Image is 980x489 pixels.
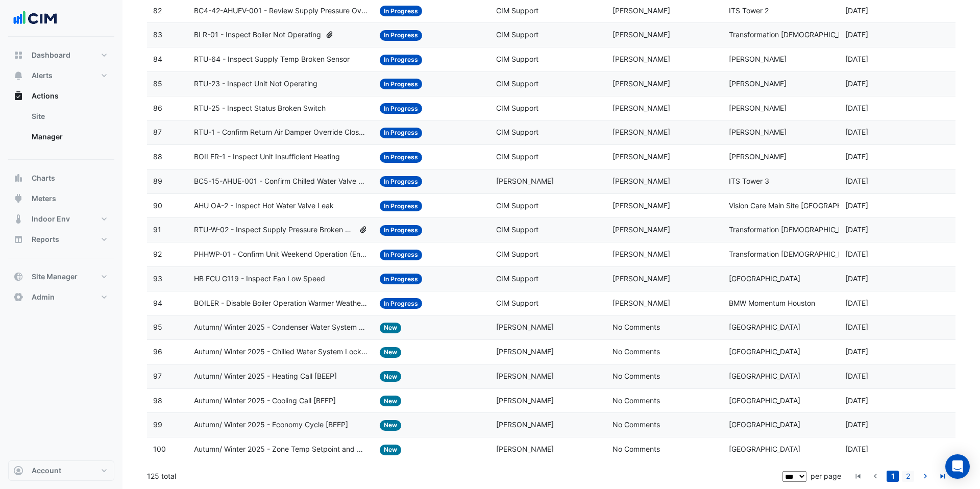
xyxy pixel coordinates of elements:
span: CIM Support [496,55,538,63]
app-icon: Dashboard [13,50,23,60]
span: BOILER-1 - Inspect Unit Insufficient Heating [194,151,340,163]
span: [GEOGRAPHIC_DATA] [729,372,800,380]
span: PHHWP-01 - Confirm Unit Weekend Operation (Energy Waste) [194,249,368,260]
span: Meters [32,193,56,204]
span: 83 [153,30,162,39]
span: RTU-W-02 - Inspect Supply Pressure Broken Sensor [194,224,355,236]
span: 2025-05-08T07:56:02.764 [845,225,868,234]
span: [PERSON_NAME] [496,323,554,331]
span: Autumn/ Winter 2025 - Heating Call [BEEP] [194,371,337,382]
app-icon: Site Manager [13,272,23,282]
span: 94 [153,299,162,307]
span: 2025-05-12T13:56:53.867 [845,177,868,185]
span: New [380,323,401,333]
span: Admin [32,292,55,302]
span: CIM Support [496,274,538,283]
a: go to first page [852,471,864,482]
span: Site Manager [32,272,78,282]
span: 2025-04-17T11:00:16.931 [845,420,868,429]
span: [PERSON_NAME] [612,177,670,185]
span: In Progress [380,55,422,65]
span: Autumn/ Winter 2025 - Zone Temp Setpoint and Deadband Alignment [BEEP] [194,444,368,455]
button: Alerts [8,65,114,86]
span: In Progress [380,176,422,187]
span: In Progress [380,30,422,41]
span: Charts [32,173,55,183]
span: [PERSON_NAME] [496,396,554,405]
span: BLR-01 - Inspect Boiler Not Operating [194,29,321,41]
span: Dashboard [32,50,70,60]
app-icon: Alerts [13,70,23,81]
span: Account [32,466,61,476]
span: No Comments [612,420,660,429]
span: In Progress [380,274,422,284]
app-icon: Meters [13,193,23,204]
span: 97 [153,372,162,380]
span: 2025-04-17T11:01:09.585 [845,323,868,331]
span: CIM Support [496,250,538,258]
span: Autumn/ Winter 2025 - Economy Cycle [BEEP] [194,419,348,431]
span: 2025-04-17T11:00:50.129 [845,347,868,356]
span: 2025-05-15T10:28:58.539 [845,55,868,63]
span: [PERSON_NAME] [729,128,787,136]
span: In Progress [380,128,422,138]
span: 99 [153,420,162,429]
span: 95 [153,323,162,331]
a: Manager [23,127,114,147]
span: 85 [153,79,162,88]
span: 93 [153,274,162,283]
span: [PERSON_NAME] [496,372,554,380]
span: [PERSON_NAME] [612,128,670,136]
span: [PERSON_NAME] [612,104,670,112]
span: 100 [153,445,166,453]
span: Indoor Env [32,214,70,224]
span: [PERSON_NAME] [612,274,670,283]
span: Autumn/ Winter 2025 - Chilled Water System Lockout [BEEP] [194,346,368,358]
span: CIM Support [496,201,538,210]
span: Reports [32,234,59,244]
span: [PERSON_NAME] [729,55,787,63]
img: Company Logo [12,8,58,29]
span: BMW Momentum Houston [729,299,815,307]
span: In Progress [380,201,422,211]
a: go to next page [919,471,932,482]
span: [PERSON_NAME] [612,225,670,234]
span: Transformation [DEMOGRAPHIC_DATA][GEOGRAPHIC_DATA] [729,250,930,258]
a: 2 [902,471,914,482]
span: No Comments [612,323,660,331]
span: RTU-23 - Inspect Unit Not Operating [194,78,317,90]
span: New [380,396,401,406]
span: 2025-04-17T11:00:26.565 [845,396,868,405]
span: CIM Support [496,79,538,88]
button: Reports [8,229,114,250]
span: BC4-42-AHUEV-001 - Review Supply Pressure Oversupply (Energy Waste) [194,5,368,17]
span: 91 [153,225,161,234]
span: 90 [153,201,162,210]
span: [GEOGRAPHIC_DATA] [729,396,800,405]
span: 2025-05-15T10:26:15.764 [845,128,868,136]
span: [PERSON_NAME] [729,152,787,161]
span: New [380,420,401,431]
button: Meters [8,188,114,209]
span: 2025-05-15T10:24:05.881 [845,152,868,161]
span: Autumn/ Winter 2025 - Condenser Water System Temp Reset [BEEP] [194,322,368,333]
button: Site Manager [8,266,114,287]
span: 2025-04-18T11:28:06.298 [845,274,868,283]
span: CIM Support [496,128,538,136]
span: 2025-04-17T21:15:58.982 [845,299,868,307]
span: 89 [153,177,162,185]
span: Vision Care Main Site [GEOGRAPHIC_DATA] [729,201,872,210]
span: New [380,371,401,382]
span: [GEOGRAPHIC_DATA] [729,420,800,429]
button: Actions [8,86,114,106]
span: CIM Support [496,30,538,39]
span: CIM Support [496,299,538,307]
span: Autumn/ Winter 2025 - Cooling Call [BEEP] [194,395,336,407]
span: Transformation [DEMOGRAPHIC_DATA][GEOGRAPHIC_DATA] [729,30,930,39]
span: RTU-64 - Inspect Supply Temp Broken Sensor [194,54,350,65]
span: RTU-1 - Confirm Return Air Damper Override Close (Energy Waste) [194,127,368,138]
span: HB FCU G119 - Inspect Fan Low Speed [194,273,325,285]
span: [PERSON_NAME] [496,445,554,453]
div: Actions [8,106,114,151]
a: go to previous page [869,471,881,482]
